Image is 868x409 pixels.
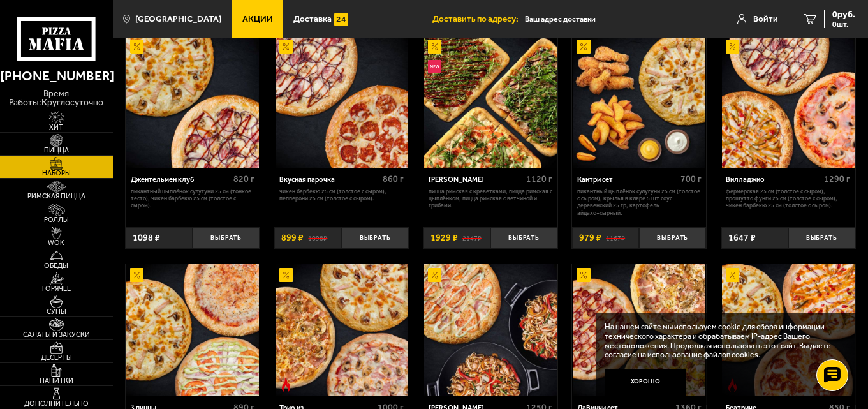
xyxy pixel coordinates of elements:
[274,36,408,168] a: АкционныйВкусная парочка
[130,268,143,281] img: Акционный
[428,60,441,73] img: Новинка
[572,264,706,397] a: АкционныйДаВинчи сет
[242,15,273,24] span: Акции
[721,264,855,397] a: АкционныйОстрое блюдоБеатриче
[383,174,404,184] span: 860 г
[279,175,379,184] div: Вкусная парочка
[274,264,408,397] a: АкционныйОстрое блюдоТрио из Рио
[577,40,590,53] img: Акционный
[193,227,260,249] button: Выбрать
[279,188,404,202] p: Чикен Барбекю 25 см (толстое с сыром), Пепперони 25 см (толстое с сыром).
[135,15,221,24] span: [GEOGRAPHIC_DATA]
[728,234,756,242] span: 1647 ₽
[639,227,706,249] button: Выбрать
[526,174,552,184] span: 1120 г
[726,175,821,184] div: Вилладжио
[233,174,254,184] span: 820 г
[428,40,441,53] img: Акционный
[423,264,557,397] a: АкционныйВилла Капри
[726,40,739,53] img: Акционный
[824,174,850,184] span: 1290 г
[432,15,525,24] span: Доставить по адресу:
[279,40,293,53] img: Акционный
[462,234,482,242] s: 2147 ₽
[423,36,557,168] a: АкционныйНовинкаМама Миа
[753,15,778,24] span: Войти
[525,8,698,31] input: Ваш адрес доставки
[577,268,590,281] img: Акционный
[342,227,409,249] button: Выбрать
[279,378,293,392] img: Острое блюдо
[276,264,408,397] img: Трио из Рио
[126,36,260,168] a: АкционныйДжентельмен клуб
[573,36,705,168] img: Кантри сет
[424,36,557,168] img: Мама Миа
[334,13,348,26] img: 15daf4d41897b9f0e9f617042186c801.svg
[722,264,855,397] img: Беатриче
[606,234,625,242] s: 1167 ₽
[424,264,557,397] img: Вилла Капри
[430,234,458,242] span: 1929 ₽
[577,188,702,216] p: Пикантный цыплёнок сулугуни 25 см (толстое с сыром), крылья в кляре 5 шт соус деревенский 25 гр, ...
[429,188,553,209] p: Пицца Римская с креветками, Пицца Римская с цыплёнком, Пицца Римская с ветчиной и грибами.
[726,268,739,281] img: Акционный
[832,10,855,19] span: 0 руб.
[722,36,855,168] img: Вилладжио
[726,188,850,209] p: Фермерская 25 см (толстое с сыром), Прошутто Фунги 25 см (толстое с сыром), Чикен Барбекю 25 см (...
[133,234,160,242] span: 1098 ₽
[788,227,855,249] button: Выбрать
[680,174,702,184] span: 700 г
[428,268,441,281] img: Акционный
[429,175,524,184] div: [PERSON_NAME]
[721,36,855,168] a: АкционныйВилладжио
[279,268,293,281] img: Акционный
[308,234,327,242] s: 1098 ₽
[130,40,143,53] img: Акционный
[605,369,686,396] button: Хорошо
[579,234,601,242] span: 979 ₽
[573,264,705,397] img: ДаВинчи сет
[126,264,260,397] a: Акционный3 пиццы
[293,15,332,24] span: Доставка
[572,36,706,168] a: АкционныйКантри сет
[832,20,855,28] span: 0 шт.
[131,175,231,184] div: Джентельмен клуб
[577,175,677,184] div: Кантри сет
[276,36,408,168] img: Вкусная парочка
[131,188,255,209] p: Пикантный цыплёнок сулугуни 25 см (тонкое тесто), Чикен Барбекю 25 см (толстое с сыром).
[605,322,839,360] p: На нашем сайте мы используем cookie для сбора информации технического характера и обрабатываем IP...
[281,234,304,242] span: 899 ₽
[126,36,259,168] img: Джентельмен клуб
[126,264,259,397] img: 3 пиццы
[490,227,557,249] button: Выбрать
